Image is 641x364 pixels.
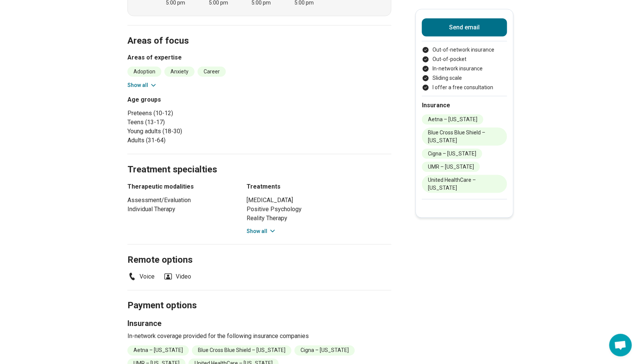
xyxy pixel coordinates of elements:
[127,145,391,176] h2: Treatment specialties
[164,67,195,77] li: Anxiety
[127,282,391,312] h2: Payment options
[422,84,507,91] li: I offer a free consultation
[127,272,155,281] li: Voice
[247,196,391,205] li: [MEDICAL_DATA]
[127,67,161,77] li: Adoption
[422,128,507,146] li: Blue Cross Blue Shield – [US_STATE]
[422,46,507,54] li: Out-of-network insurance
[422,18,507,37] button: Send email
[127,332,391,341] p: In-network coverage provided for the following insurance companies
[198,67,226,77] li: Career
[422,74,507,82] li: Sliding scale
[127,318,391,329] h3: Insurance
[127,17,391,47] h2: Areas of focus
[127,236,391,267] h2: Remote options
[127,81,157,89] button: Show all
[294,346,355,356] li: Cigna – [US_STATE]
[422,46,507,91] ul: Payment options
[422,149,482,159] li: Cigna – [US_STATE]
[127,53,391,62] h3: Areas of expertise
[164,272,191,281] li: Video
[127,109,256,118] li: Preteens (10-12)
[127,196,233,205] li: Assessment/Evaluation
[609,334,632,356] div: Open chat
[422,65,507,73] li: In-network insurance
[127,182,233,191] h3: Therapeutic modalities
[422,114,483,125] li: Aetna – [US_STATE]
[127,205,233,214] li: Individual Therapy
[247,214,391,223] li: Reality Therapy
[247,182,391,191] h3: Treatments
[127,118,256,127] li: Teens (13-17)
[422,175,507,193] li: United HealthCare – [US_STATE]
[422,55,507,63] li: Out-of-pocket
[422,162,480,172] li: UMR – [US_STATE]
[127,127,256,136] li: Young adults (18-30)
[247,227,276,235] button: Show all
[127,136,256,145] li: Adults (31-64)
[127,95,256,104] h3: Age groups
[247,205,391,214] li: Positive Psychology
[127,346,189,356] li: Aetna – [US_STATE]
[192,346,291,356] li: Blue Cross Blue Shield – [US_STATE]
[422,101,507,110] h2: Insurance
